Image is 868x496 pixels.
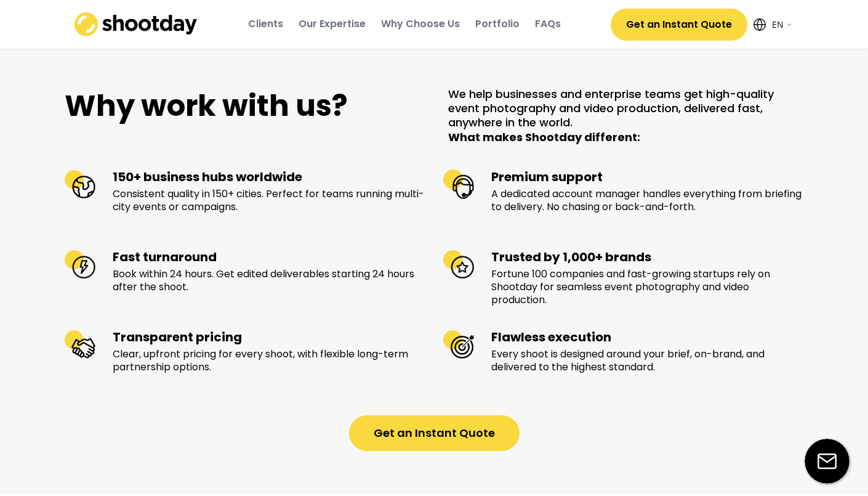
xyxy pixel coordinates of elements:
[299,17,366,31] div: Our Expertise
[65,249,95,280] img: Fast turnaround
[491,268,803,306] div: Fortune 100 companies and fast-growing startups rely on Shootday for seamless event photography a...
[65,87,420,125] h1: Why work with us?
[491,169,803,185] div: Premium support
[491,188,803,214] div: A dedicated account manager handles everything from briefing to delivery. No chasing or back-and-...
[491,329,803,345] div: Flawless execution
[113,348,425,374] div: Clear, upfront pricing for every shoot, with flexible long-term partnership options.
[475,17,520,31] div: Portfolio
[113,329,425,345] div: Transparent pricing
[65,329,95,360] img: Transparent pricing
[611,9,747,41] button: Get an Instant Quote
[491,249,803,265] div: Trusted by 1,000+ brands
[805,439,850,484] img: email-icon%20%281%29.svg
[491,348,803,374] div: Every shoot is designed around your brief, on-brand, and delivered to the highest standard.
[113,249,425,265] div: Fast turnaround
[448,129,640,145] strong: What makes Shootday different:
[74,12,198,36] img: shootday_logo.png
[535,17,561,31] div: FAQs
[381,17,460,31] div: Why Choose Us
[448,87,804,145] h2: We help businesses and enterprise teams get high-quality event photography and video production, ...
[113,188,425,214] div: Consistent quality in 150+ cities. Perfect for teams running multi-city events or campaigns.
[443,329,474,360] img: Flawless execution
[113,268,425,294] div: Book within 24 hours. Get edited deliverables starting 24 hours after the shoot.
[248,17,283,31] div: Clients
[65,169,95,200] img: 150+ business hubs worldwide
[753,18,766,31] img: Icon%20feather-globe%20%281%29.svg
[443,169,474,200] img: Premium support
[113,169,425,185] div: 150+ business hubs worldwide
[349,415,520,451] button: Get an Instant Quote
[443,249,474,280] img: Trusted by 1,000+ brands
